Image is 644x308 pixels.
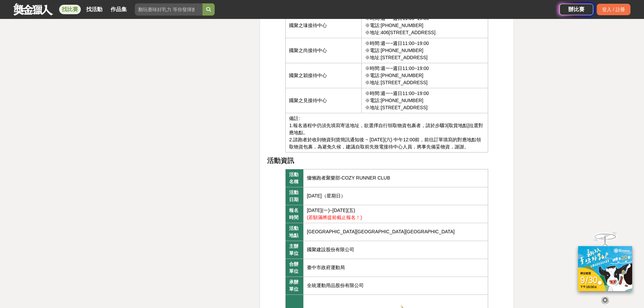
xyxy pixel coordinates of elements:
strong: 合辦單位 [289,261,299,274]
td: ※時間:週一~週日11:00~19:00 ※電話:[PHONE_NUMBER] ※地址:406[STREET_ADDRESS] [362,13,488,38]
td: 備註: 1.報名過程中仍須先填寫寄送地址，欲選擇自行領取物資包裹者，請於步驟3[取貨地點]拉選對應地點。 2.請跑者於收到物資到貨簡訊通知後 ~ [DATE](六) 中午12:00前，前往訂單填... [286,113,488,152]
td: 全統運動用品股份有限公司 [303,277,488,294]
td: [GEOGRAPHIC_DATA][GEOGRAPHIC_DATA][GEOGRAPHIC_DATA] [303,223,488,241]
strong: 活動地點 [289,226,299,238]
td: 國聚之穎接待中心 [286,63,362,88]
strong: 承辦單位 [289,279,299,292]
input: 翻玩臺味好乳力 等你發揮創意！ [135,3,202,16]
td: ※時間:週一~週日11:00~19:00 ※電話:[PHONE_NUMBER] ※地址:[STREET_ADDRESS] [362,63,488,88]
td: 國聚建設股份有限公司 [303,241,488,259]
td: 國聚之尚接待中心 [286,38,362,63]
td: 臺中市政府運動局 [303,259,488,277]
strong: 主辦單位 [289,243,299,256]
td: [DATE](一)~[DATE](五) [303,205,488,223]
strong: 活動名稱 [289,172,299,184]
td: ※時間:週一~週日11:00~19:00 ※電話:[PHONE_NUMBER] ※地址:[STREET_ADDRESS] [362,88,488,113]
strong: 活動日期 [289,190,299,202]
img: c171a689-fb2c-43c6-a33c-e56b1f4b2190.jpg [578,246,632,291]
span: (若額滿將提前截止報名！) [307,215,362,220]
a: 找比賽 [59,5,81,14]
strong: 報名時間 [289,208,299,220]
a: 辦比賽 [559,4,593,15]
strong: 活動資訊 [267,157,294,164]
a: 找活動 [84,5,105,14]
td: [DATE]（星期日） [303,187,488,205]
td: 國聚之見接待中心 [286,88,362,113]
td: ※時間:週一~週日11:00~19:00 ※電話:[PHONE_NUMBER] ※地址:[STREET_ADDRESS] [362,38,488,63]
a: 作品集 [108,5,129,14]
td: 國聚之瑑接待中心 [286,13,362,38]
div: 登入 / 註冊 [597,4,630,15]
td: 慵懶跑者聚樂部-COZY RUNNER CLUB [303,169,488,187]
